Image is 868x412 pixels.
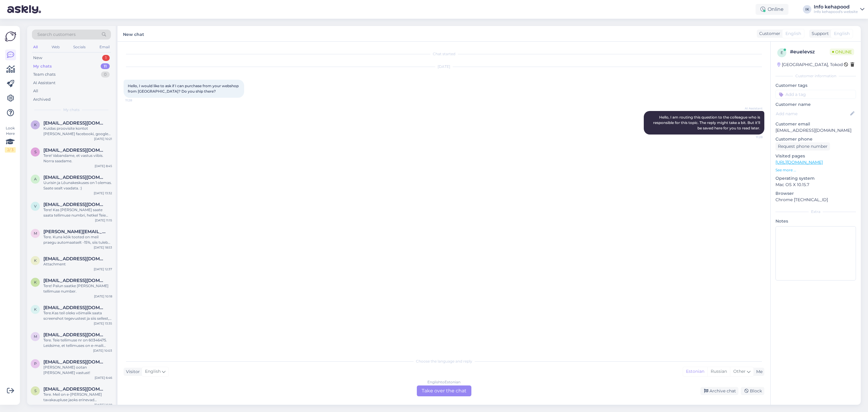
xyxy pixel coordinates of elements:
[34,150,36,154] span: s
[785,30,801,37] span: English
[756,4,788,15] div: Online
[707,367,730,376] div: Russian
[94,403,112,407] div: [DATE] 16:18
[43,310,112,321] div: Tere.Kas teil oleks võimalik saata screenshot tegevustest ja siis sellest, et ostukorv tühi? Ühes...
[775,121,856,127] p: Customer email
[775,218,856,224] p: Notes
[43,392,112,403] div: Tere. Meil on e-[PERSON_NAME] tavakaupluse jaoks erinevad kinkekaardid. Kui kood algab KK- , siis...
[50,43,61,51] div: Web
[43,147,106,153] span: sirlipolts@gmail.com
[43,207,112,218] div: Tere! Kas [PERSON_NAME] saate saata tellimuse numbri, hetkel Teie nimega ma tellimust ei leidnud.
[43,153,112,164] div: Tere! Vabandame, et vastus viibis. Norra saadame.
[94,191,112,195] div: [DATE] 13:32
[34,388,36,393] span: s
[101,71,110,78] div: 0
[33,97,51,103] div: Archived
[733,369,746,374] span: Other
[33,88,38,94] div: All
[775,90,856,99] input: Add a tag
[124,64,764,69] div: [DATE]
[775,182,856,188] p: Mac OS X 10.15.7
[775,190,856,197] p: Browser
[775,73,856,79] div: Customer information
[34,280,37,284] span: k
[775,209,856,214] div: Extra
[653,115,761,130] span: Hello, I am routing this question to the colleague who is responsible for this topic. The reply m...
[34,122,37,127] span: k
[94,294,112,299] div: [DATE] 10:18
[814,5,864,14] a: Info kehapoodInfo kehapood's website
[124,359,764,364] div: Choose the language and reply
[94,137,112,141] div: [DATE] 10:21
[34,361,37,366] span: p
[128,84,240,93] span: Hello, I would like to ask if I can purchase from your webshop from [GEOGRAPHIC_DATA]? Do you shi...
[417,385,471,396] div: Take over the chat
[43,202,106,207] span: valterelve@gmail.com
[34,231,37,236] span: m
[102,55,110,61] div: 1
[43,256,106,261] span: klenja.tiitsar@gmail.com
[5,125,16,153] div: Look Here
[95,376,112,380] div: [DATE] 6:46
[43,365,112,376] div: [PERSON_NAME] ootan [PERSON_NAME] vastust!
[43,180,112,191] div: Uurisin ja Lõunakeskuses on 1 olemas. Saate sealt vaadata. :)
[740,135,763,139] span: 11:28
[33,63,52,69] div: My chats
[5,147,16,153] div: 2 / 3
[94,321,112,326] div: [DATE] 13:35
[43,229,106,234] span: marjamaa.michel@gmail.com
[809,30,829,37] div: Support
[43,283,112,294] div: Tere! Palun saatke [PERSON_NAME] tellimuse number.
[95,164,112,168] div: [DATE] 8:45
[125,98,148,103] span: 11:28
[757,30,780,37] div: Customer
[700,387,738,395] div: Archive chat
[775,127,856,134] p: [EMAIL_ADDRESS][DOMAIN_NAME]
[95,218,112,223] div: [DATE] 11:15
[37,31,76,38] span: Search customers
[683,367,707,376] div: Estonian
[124,369,140,375] div: Visitor
[775,142,830,151] div: Request phone number
[34,307,37,312] span: k
[775,101,856,108] p: Customer name
[790,48,830,55] div: # euelevsz
[43,338,112,348] div: Tere. Teie tellimuse nr on 60346475. Leidsime, et tellimuses on e-maili aadressis viga sees, seet...
[33,55,42,61] div: New
[775,167,856,173] p: See more ...
[63,107,80,113] span: My chats
[775,160,823,165] a: [URL][DOMAIN_NAME]
[124,51,764,57] div: Chat started
[43,175,106,180] span: andraroosipold@gmail.com
[43,359,106,365] span: pliksplaks73@hotmail.com
[776,110,849,117] input: Add name
[775,153,856,159] p: Visited pages
[43,278,106,283] span: ksaarkopli@gmail.com
[777,62,843,68] div: [GEOGRAPHIC_DATA], Tokod
[754,369,763,375] div: Me
[775,197,856,203] p: Chrome [TECHNICAL_ID]
[34,204,36,208] span: v
[43,332,106,338] span: modernneklassika@gmail.com
[43,386,106,392] span: sigridsepp@hotmail.com
[740,106,763,111] span: AI Assistant
[43,261,112,267] div: Attachment
[43,120,106,126] span: kristel.kiholane@mail.ee
[101,63,110,69] div: 11
[72,43,87,51] div: Socials
[5,31,16,42] img: Askly Logo
[33,80,55,86] div: AI Assistant
[43,305,106,310] span: katlinlindmae@gmail.com
[33,71,55,78] div: Team chats
[145,368,161,375] span: English
[814,9,858,14] div: Info kehapood's website
[34,258,37,263] span: k
[775,82,856,89] p: Customer tags
[830,49,854,55] span: Online
[814,5,858,9] div: Info kehapood
[775,136,856,142] p: Customer phone
[803,5,811,14] div: IK
[775,175,856,182] p: Operating system
[98,43,111,51] div: Email
[834,30,850,37] span: English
